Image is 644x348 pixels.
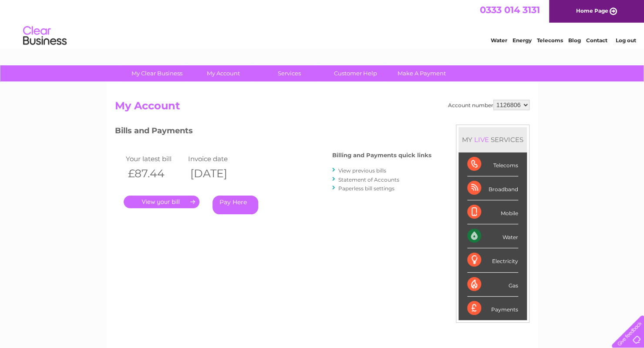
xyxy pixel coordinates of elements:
[467,297,518,320] div: Payments
[212,196,258,214] a: Pay Here
[338,176,399,183] a: Statement of Accounts
[586,37,607,44] a: Contact
[187,65,259,81] a: My Account
[467,152,518,176] div: Telecoms
[386,65,458,81] a: Make A Payment
[537,37,563,44] a: Telecoms
[121,65,193,81] a: My Clear Business
[124,196,199,208] a: .
[459,127,527,152] div: MY SERVICES
[23,23,67,49] img: logo.png
[467,273,518,297] div: Gas
[186,165,249,182] th: [DATE]
[467,224,518,248] div: Water
[115,125,432,140] h3: Bills and Payments
[124,165,186,182] th: £87.44
[472,135,491,144] div: LIVE
[467,248,518,272] div: Electricity
[253,65,325,81] a: Services
[491,37,507,44] a: Water
[124,153,186,165] td: Your latest bill
[117,5,528,42] div: Clear Business is a trading name of Verastar Limited (registered in [GEOGRAPHIC_DATA] No. 3667643...
[615,37,636,44] a: Log out
[332,152,432,159] h4: Billing and Payments quick links
[338,167,386,174] a: View previous bills
[320,65,391,81] a: Customer Help
[186,153,249,165] td: Invoice date
[467,200,518,224] div: Mobile
[467,176,518,200] div: Broadband
[480,4,540,15] a: 0333 014 3131
[338,185,394,192] a: Paperless bill settings
[115,100,529,116] h2: My Account
[513,37,532,44] a: Energy
[568,37,581,44] a: Blog
[448,100,529,110] div: Account number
